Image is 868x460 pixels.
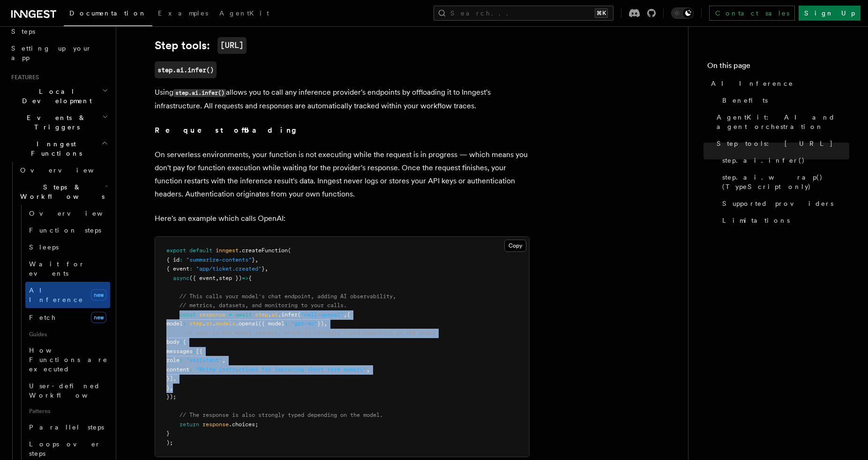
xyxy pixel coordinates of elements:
[183,320,186,327] span: :
[166,430,170,437] span: }
[152,3,214,25] a: Examples
[722,216,790,225] span: Limitations
[344,311,347,318] span: ,
[173,89,226,97] code: step.ai.infer()
[25,205,110,222] a: Overview
[717,139,833,148] span: Step tools: [URL]
[180,421,199,428] span: return
[29,382,113,399] span: User-defined Workflows
[288,247,291,254] span: (
[7,109,110,136] button: Events & Triggers
[29,423,104,431] span: Parallel steps
[180,293,396,300] span: // This calls your model's chat endpoint, adding AI observability,
[255,311,268,318] span: step
[25,222,110,239] a: Function steps
[265,265,268,272] span: ,
[180,412,383,418] span: // The response is also strongly typed depending on the model.
[16,162,110,179] a: Overview
[186,256,252,263] span: "summarize-contents"
[214,3,275,25] a: AgentKit
[217,37,247,54] code: [URL]
[367,366,370,373] span: ,
[235,311,252,318] span: await
[166,357,180,363] span: role
[713,109,849,135] a: AgentKit: AI and agent orchestration
[199,311,225,318] span: response
[25,404,110,419] span: Patterns
[278,311,298,318] span: .infer
[91,312,106,323] span: new
[255,256,258,263] span: ,
[216,275,219,281] span: ,
[301,311,344,318] span: "call-openai"
[166,339,180,345] span: body
[166,348,193,354] span: messages
[722,173,849,191] span: step.ai.wrap() (TypeScript only)
[707,60,849,75] h4: On this page
[248,275,252,281] span: {
[180,256,183,263] span: :
[7,113,102,132] span: Events & Triggers
[186,357,222,363] span: "assistant"
[29,347,108,373] span: How Functions are executed
[189,275,216,281] span: ({ event
[155,61,217,78] code: step.ai.infer()
[268,311,271,318] span: .
[25,377,110,404] a: User-defined Workflows
[155,148,530,201] p: On serverless environments, your function is not executing while the request is in progress — whi...
[504,240,526,252] button: Copy
[155,37,247,54] a: Step tools:[URL]
[206,320,212,327] span: ai
[193,348,196,354] span: :
[16,179,110,205] button: Steps & Workflows
[158,9,208,17] span: Examples
[219,9,269,17] span: AgentKit
[25,419,110,436] a: Parallel steps
[186,330,435,336] span: // body is the model request, which is strongly typed depending on the model
[189,320,202,327] span: step
[155,212,530,225] p: Here's an example which calls OpenAI:
[166,375,173,382] span: }]
[718,152,849,169] a: step.ai.infer()
[180,302,347,309] span: // metrics, datasets, and monitoring to your calls.
[25,282,110,308] a: AI Inferencenew
[717,113,849,131] span: AgentKit: AI and agent orchestration
[262,265,265,272] span: }
[722,199,833,208] span: Supported providers
[166,247,186,254] span: export
[166,385,170,391] span: }
[173,275,189,281] span: async
[183,339,186,345] span: {
[284,320,288,327] span: :
[252,256,255,263] span: }
[202,320,206,327] span: .
[7,139,101,158] span: Inngest Functions
[258,320,284,327] span: ({ model
[212,320,216,327] span: .
[709,6,795,21] a: Contact sales
[7,40,110,66] a: Setting up your app
[166,265,189,272] span: { event
[713,135,849,152] a: Step tools: [URL]
[799,6,861,21] a: Sign Up
[29,440,101,457] span: Loops over steps
[170,385,173,391] span: ,
[20,166,117,174] span: Overview
[189,265,193,272] span: :
[16,182,105,201] span: Steps & Workflows
[29,314,56,321] span: Fetch
[298,311,301,318] span: (
[347,311,350,318] span: {
[180,357,183,363] span: :
[180,339,183,345] span: :
[166,366,189,373] span: content
[64,3,152,26] a: Documentation
[722,96,768,105] span: Benefits
[166,320,183,327] span: model
[271,311,278,318] span: ai
[711,79,793,88] span: AI Inference
[29,260,85,277] span: Wait for events
[718,92,849,109] a: Benefits
[25,256,110,282] a: Wait for events
[222,357,225,363] span: ,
